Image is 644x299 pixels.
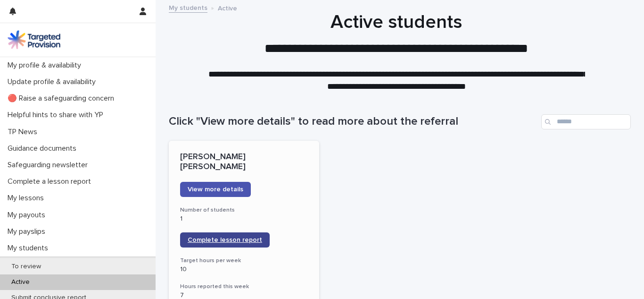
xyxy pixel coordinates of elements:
p: 1 [180,215,308,223]
p: [PERSON_NAME] [PERSON_NAME] [180,152,308,172]
input: Search [541,114,631,129]
p: To review [4,263,49,271]
span: Complete lesson report [188,237,262,243]
p: My profile & availability [4,61,89,70]
p: My payslips [4,227,53,236]
h1: Active students [165,11,627,34]
p: Guidance documents [4,144,84,153]
p: Complete a lesson report [4,177,99,186]
p: TP News [4,128,45,137]
a: View more details [180,182,251,197]
h1: Click "View more details" to read more about the referral [169,115,537,128]
span: View more details [188,186,243,193]
p: 10 [180,265,308,273]
p: Helpful hints to share with YP [4,111,111,120]
p: My students [4,244,56,253]
h3: Number of students [180,206,308,214]
p: Safeguarding newsletter [4,161,95,170]
h3: Target hours per week [180,257,308,265]
p: 🔴 Raise a safeguarding concern [4,94,122,103]
a: My students [169,2,207,13]
p: Update profile & availability [4,77,103,86]
p: My lessons [4,194,51,203]
h3: Hours reported this week [180,283,308,290]
p: My payouts [4,211,53,220]
p: Active [218,2,237,13]
a: Complete lesson report [180,232,270,248]
img: M5nRWzHhSzIhMunXDL62 [8,30,60,49]
p: Active [4,278,37,286]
